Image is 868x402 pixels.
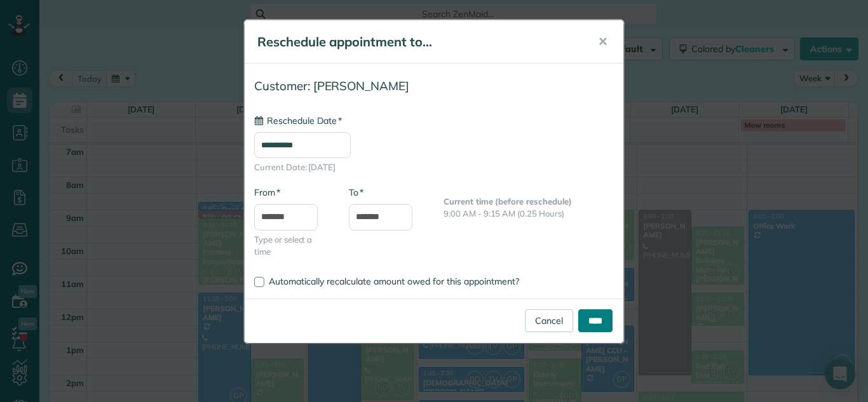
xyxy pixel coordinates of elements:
[349,186,363,199] label: To
[444,208,614,220] p: 9:00 AM - 9:15 AM (0.25 Hours)
[444,196,572,206] b: Current time (before reschedule)
[254,186,280,199] label: From
[257,33,580,51] h5: Reschedule appointment to...
[269,276,519,287] span: Automatically recalculate amount owed for this appointment?
[525,309,573,332] a: Cancel
[254,161,614,173] span: Current Date: [DATE]
[254,234,330,258] span: Type or select a time
[254,114,342,127] label: Reschedule Date
[598,34,607,49] span: ✕
[254,79,614,93] h4: Customer: [PERSON_NAME]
